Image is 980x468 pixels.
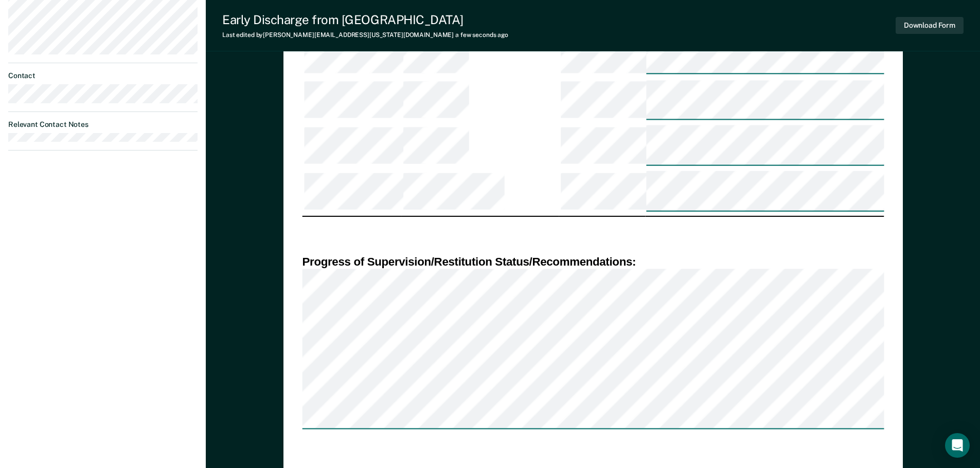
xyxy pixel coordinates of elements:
button: Download Form [896,17,964,34]
dt: Relevant Contact Notes [8,120,198,129]
div: Early Discharge from [GEOGRAPHIC_DATA] [222,12,508,27]
dt: Contact [8,71,198,80]
div: Last edited by [PERSON_NAME][EMAIL_ADDRESS][US_STATE][DOMAIN_NAME] [222,31,508,39]
span: a few seconds ago [455,31,508,39]
div: Open Intercom Messenger [945,433,970,458]
div: Progress of Supervision/Restitution Status/Recommendations: [302,254,884,269]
